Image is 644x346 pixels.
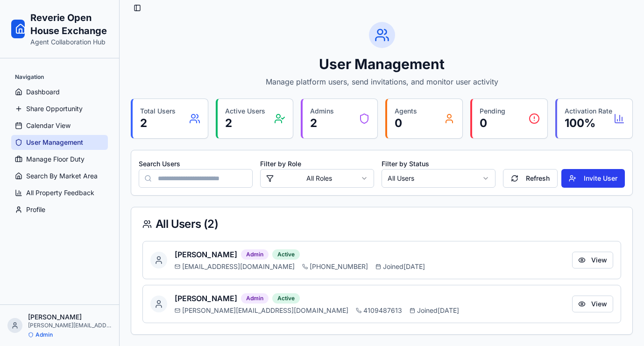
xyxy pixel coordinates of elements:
span: Profile [26,205,45,214]
a: Profile [11,202,108,217]
a: Search By Market Area [11,169,108,184]
p: Total Users [140,106,176,116]
div: Active [272,249,300,260]
h1: Reverie Open House Exchange [30,11,108,37]
button: Refresh [503,169,558,188]
a: Dashboard [11,85,108,99]
span: [EMAIL_ADDRESS][DOMAIN_NAME] [182,262,295,271]
p: 2 [140,116,176,131]
div: All Users ( 2 ) [142,219,621,230]
h4: [PERSON_NAME] [175,249,237,260]
p: 2 [225,116,265,131]
span: Search By Market Area [26,171,98,181]
h4: [PERSON_NAME] [175,293,237,304]
span: Share Opportunity [26,104,83,113]
span: Joined [DATE] [383,262,425,271]
span: [PHONE_NUMBER] [310,262,368,271]
label: Search Users [139,160,180,168]
div: Navigation [11,70,108,85]
span: User Management [26,138,83,147]
p: Agents [395,106,417,116]
p: [PERSON_NAME] [28,312,112,322]
p: Agent Collaboration Hub [30,37,108,47]
p: 100 % [565,116,612,131]
label: Filter by Status [382,160,429,168]
p: Admins [310,106,334,116]
span: 4109487613 [363,306,402,315]
h1: User Management [131,56,633,72]
span: Manage Floor Duty [26,155,85,164]
p: Manage platform users, send invitations, and monitor user activity [131,76,633,87]
div: Admin [241,293,269,304]
span: All Property Feedback [26,188,94,198]
a: User Management [11,135,108,150]
a: All Property Feedback [11,185,108,200]
p: Admin [35,331,53,339]
p: 2 [310,116,334,131]
p: Activation Rate [565,106,612,116]
a: Calendar View [11,118,108,133]
button: View [572,296,613,312]
a: Manage Floor Duty [11,152,108,167]
p: 0 [480,116,505,131]
a: Share Opportunity [11,101,108,116]
label: Filter by Role [260,160,301,168]
span: [PERSON_NAME][EMAIL_ADDRESS][DOMAIN_NAME] [182,306,348,315]
span: Calendar View [26,121,71,130]
div: Active [272,293,300,304]
p: Pending [480,106,505,116]
p: 0 [395,116,417,131]
button: Invite User [561,169,625,188]
div: Admin [241,249,269,260]
span: Dashboard [26,87,60,97]
p: Active Users [225,106,265,116]
button: View [572,252,613,268]
span: Joined [DATE] [417,306,459,315]
p: [PERSON_NAME][EMAIL_ADDRESS][DOMAIN_NAME] [28,322,112,329]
